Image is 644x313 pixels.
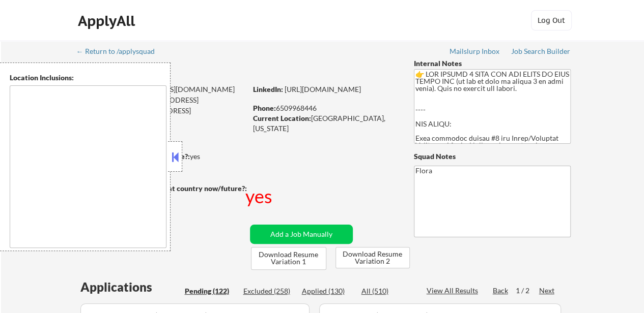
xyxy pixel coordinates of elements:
a: ← Return to /applysquad [76,47,164,57]
div: All (510) [361,286,412,296]
div: Excluded (258) [243,286,294,296]
div: Mailslurp Inbox [450,48,500,55]
div: 6509968446 [253,103,397,113]
div: yes [245,183,274,209]
strong: LinkedIn: [253,85,283,93]
a: Mailslurp Inbox [450,47,500,57]
div: Applications [80,281,181,293]
div: ← Return to /applysquad [76,48,164,55]
div: Internal Notes [414,58,571,69]
div: ApplyAll [78,12,138,29]
a: [URL][DOMAIN_NAME] [285,85,361,93]
div: Back [493,286,509,296]
div: Next [539,286,555,296]
strong: Current Location: [253,114,311,122]
strong: Phone: [253,104,276,112]
div: View All Results [427,286,481,296]
div: 1 / 2 [516,286,539,296]
div: Squad Notes [414,151,571,162]
div: [GEOGRAPHIC_DATA], [US_STATE] [253,113,397,133]
button: Download Resume Variation 2 [335,247,410,268]
button: Log Out [531,10,572,30]
div: Applied (130) [302,286,353,296]
div: Job Search Builder [511,48,571,55]
button: Add a Job Manually [250,225,353,244]
div: Pending (122) [185,286,236,296]
button: Download Resume Variation 1 [251,247,326,270]
div: Location Inclusions: [10,73,166,83]
a: Job Search Builder [511,47,571,57]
